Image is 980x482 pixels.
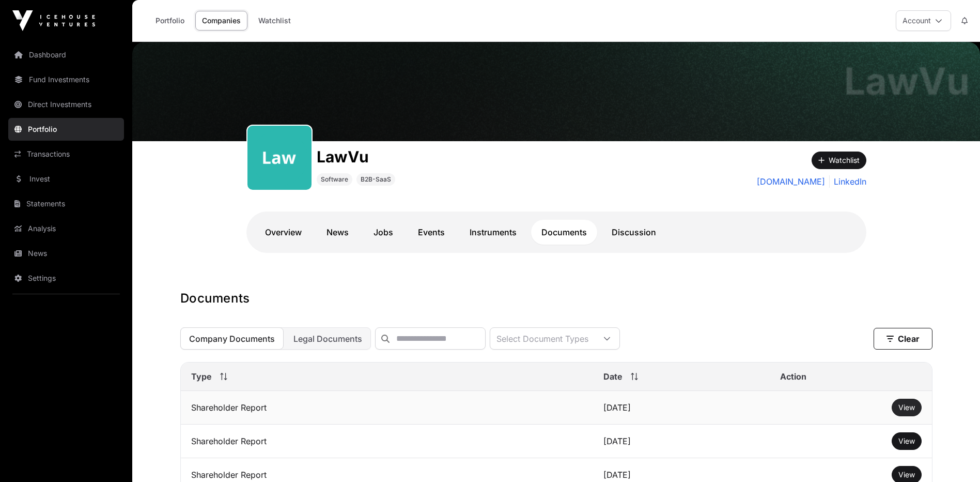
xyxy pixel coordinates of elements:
a: Settings [8,267,124,290]
td: Shareholder Report [181,425,594,458]
a: Dashboard [8,43,124,66]
a: Statements [8,192,124,215]
a: Transactions [8,143,124,165]
a: View [898,470,915,480]
a: Events [408,220,455,245]
a: Documents [531,220,597,245]
a: Discussion [601,220,666,245]
button: Company Documents [180,327,284,350]
div: Select Document Types [490,328,595,349]
span: Software [321,175,348,184]
span: Type [191,370,212,383]
a: Fund Investments [8,68,124,91]
a: Analysis [8,217,124,240]
h1: LawVu [317,147,395,166]
a: News [8,242,124,265]
img: Icehouse Ventures Logo [12,10,95,31]
button: Legal Documents [285,327,371,350]
a: Direct Investments [8,93,124,116]
button: View [892,432,922,450]
a: View [898,402,915,413]
span: Legal Documents [293,334,362,344]
a: Portfolio [149,11,191,31]
a: News [316,220,359,245]
a: Jobs [363,220,403,245]
td: [DATE] [593,391,770,425]
h1: Documents [180,290,932,307]
img: LawVu [132,42,980,141]
a: Instruments [459,220,527,245]
td: Shareholder Report [181,391,594,425]
span: Company Documents [189,334,275,344]
td: [DATE] [593,425,770,458]
button: Clear [874,328,932,350]
a: Companies [195,11,247,31]
button: View [892,399,922,416]
img: lawvu201.png [252,130,307,186]
a: [DOMAIN_NAME] [757,175,825,188]
a: Portfolio [8,118,124,141]
a: Watchlist [252,11,298,31]
h1: LawVu [844,63,970,100]
a: LinkedIn [829,175,866,188]
a: View [898,436,915,446]
span: B2B-SaaS [361,175,391,184]
nav: Tabs [255,220,858,245]
button: Watchlist [812,152,866,169]
iframe: Chat Widget [928,432,980,482]
span: Date [603,370,623,383]
span: Action [780,370,806,383]
span: View [898,403,915,412]
a: Overview [255,220,312,245]
span: View [898,436,915,445]
span: View [898,470,915,479]
button: Account [896,10,951,31]
a: Invest [8,168,124,190]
